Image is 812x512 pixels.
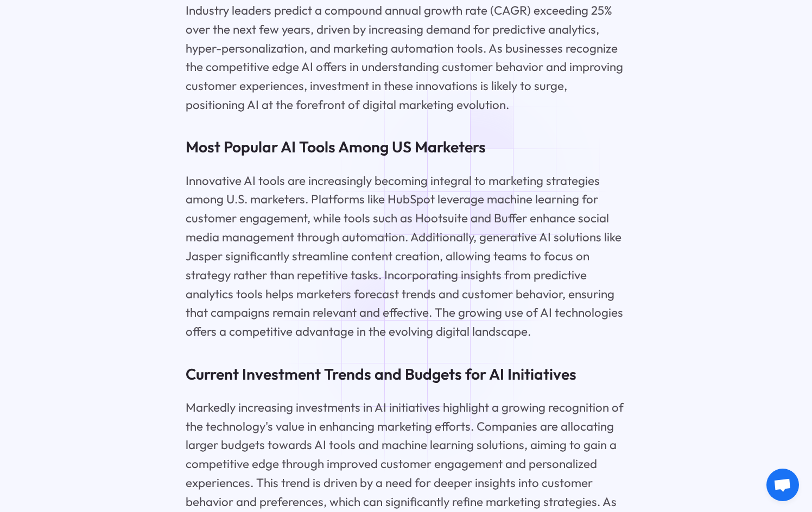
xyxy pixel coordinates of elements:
[766,469,799,501] a: Bate-papo aberto
[186,171,626,341] p: Innovative AI tools are increasingly becoming integral to marketing strategies among U.S. markete...
[186,136,626,158] h3: Most Popular AI Tools Among US Marketers
[186,363,626,385] h3: Current Investment Trends and Budgets for AI Initiatives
